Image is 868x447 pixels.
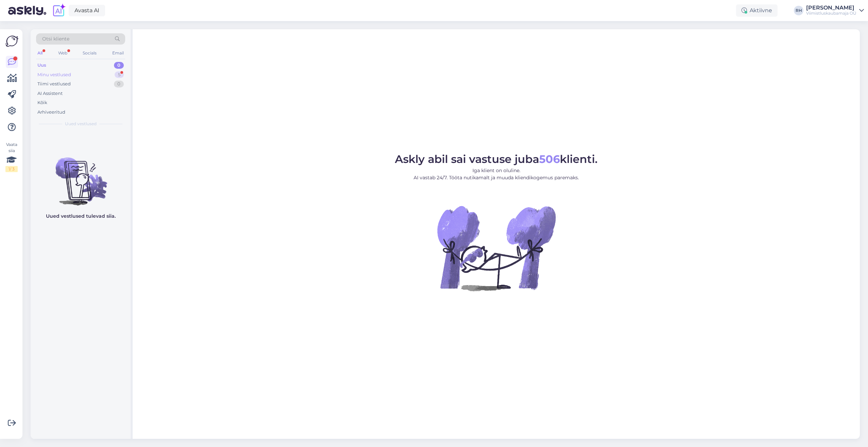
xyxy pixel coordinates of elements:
[736,4,778,17] div: Aktiivne
[539,152,560,166] b: 506
[37,99,47,106] div: Kõik
[42,35,69,43] span: Otsi kliente
[36,49,44,57] div: All
[81,49,98,57] div: Socials
[5,166,18,172] div: 1 / 3
[806,11,856,16] div: Viimistluskaubamaja OÜ
[46,213,116,220] p: Uued vestlused tulevad siia.
[794,6,803,15] div: RH
[114,81,124,87] div: 0
[114,62,124,69] div: 0
[806,5,864,16] a: [PERSON_NAME]Viimistluskaubamaja OÜ
[37,109,65,116] div: Arhiveeritud
[57,49,69,57] div: Web
[111,49,125,57] div: Email
[69,5,105,16] a: Avasta AI
[65,121,97,127] span: Uued vestlused
[435,187,557,309] img: No Chat active
[115,71,124,78] div: 5
[5,142,18,172] div: Vaata siia
[37,81,71,87] div: Tiimi vestlused
[395,167,598,181] p: Iga klient on oluline. AI vastab 24/7. Tööta nutikamalt ja muuda kliendikogemus paremaks.
[37,71,71,78] div: Minu vestlused
[37,90,63,97] div: AI Assistent
[52,3,66,18] img: explore-ai
[37,62,46,69] div: Uus
[806,5,856,11] div: [PERSON_NAME]
[5,35,18,48] img: Askly Logo
[31,145,131,206] img: No chats
[395,152,598,166] span: Askly abil sai vastuse juba klienti.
